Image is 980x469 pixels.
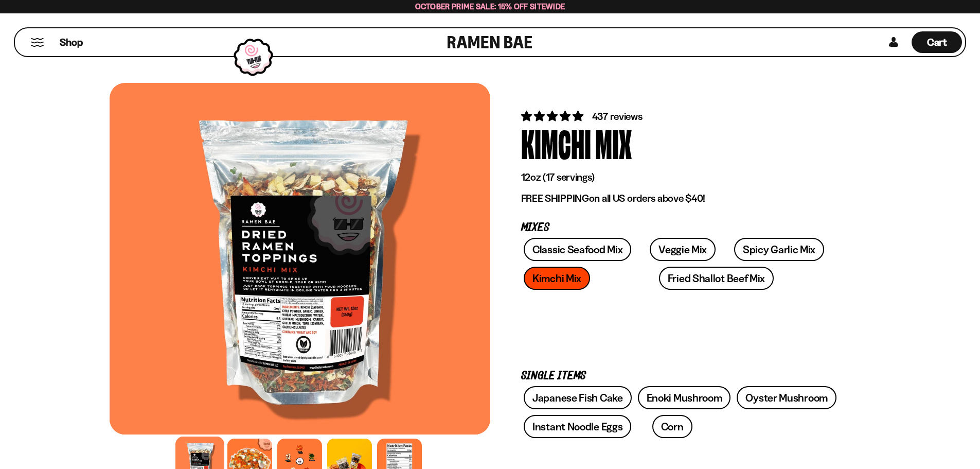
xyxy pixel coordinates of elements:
[521,124,591,162] div: Kimchi
[595,124,632,162] div: Mix
[592,110,643,123] span: 437 reviews
[521,371,840,381] p: Single Items
[521,171,840,184] p: 12oz (17 servings)
[659,267,774,290] a: Fried Shallot Beef Mix
[524,238,631,261] a: Classic Seafood Mix
[652,415,692,438] a: Corn
[734,238,824,261] a: Spicy Garlic Mix
[927,36,947,48] span: Cart
[521,192,840,205] p: on all US orders above $40!
[737,386,836,409] a: Oyster Mushroom
[521,192,589,204] strong: FREE SHIPPING
[912,28,962,56] div: Cart
[524,386,632,409] a: Japanese Fish Cake
[638,386,731,409] a: Enoki Mushroom
[521,110,585,123] span: 4.76 stars
[60,31,83,53] a: Shop
[524,415,631,438] a: Instant Noodle Eggs
[30,38,44,47] button: Mobile Menu Trigger
[650,238,716,261] a: Veggie Mix
[415,2,565,11] span: October Prime Sale: 15% off Sitewide
[60,36,83,49] span: Shop
[521,223,840,233] p: Mixes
